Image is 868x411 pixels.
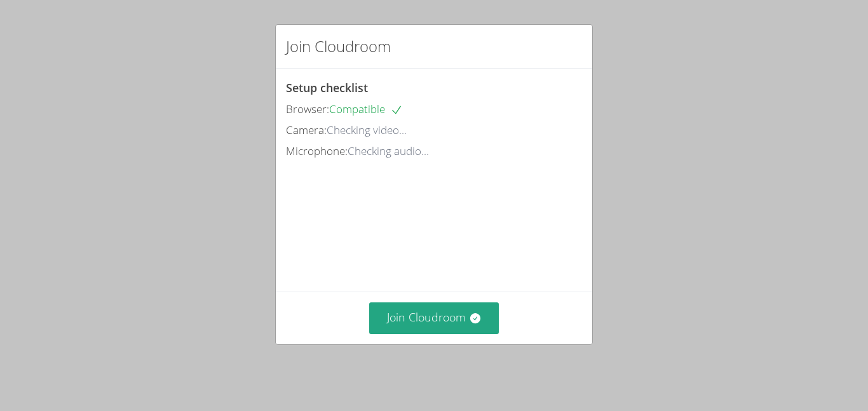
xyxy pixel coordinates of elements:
[327,123,407,137] span: Checking video...
[286,123,327,137] span: Camera:
[329,102,403,116] span: Compatible
[348,144,429,158] span: Checking audio...
[286,35,391,58] h2: Join Cloudroom
[286,80,368,95] span: Setup checklist
[369,302,499,334] button: Join Cloudroom
[286,102,329,116] span: Browser:
[286,144,348,158] span: Microphone:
